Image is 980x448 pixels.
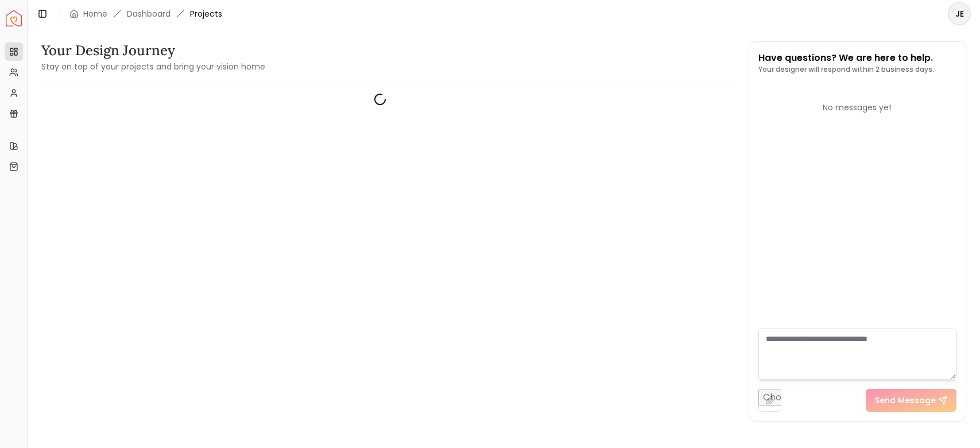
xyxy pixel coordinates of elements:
[83,8,107,20] a: Home
[41,41,265,60] h3: Your Design Journey
[758,51,934,65] p: Have questions? We are here to help.
[949,3,970,24] span: JE
[758,65,934,74] p: Your designer will respond within 2 business days.
[948,2,971,25] button: JE
[6,10,22,26] img: Spacejoy Logo
[41,61,265,72] small: Stay on top of your projects and bring your vision home
[6,10,22,26] a: Spacejoy
[127,8,171,20] a: Dashboard
[190,8,222,20] span: Projects
[69,8,222,20] nav: breadcrumb
[758,102,956,113] div: No messages yet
